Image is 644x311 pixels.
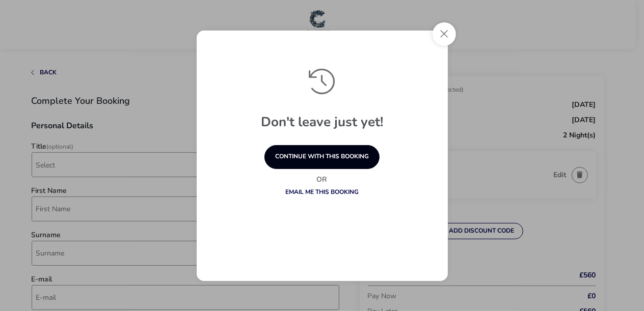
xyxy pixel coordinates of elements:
[264,145,380,169] button: continue with this booking
[240,174,404,185] p: Or
[433,22,456,46] button: Close
[285,188,359,196] a: Email me this booking
[211,116,433,145] h1: Don't leave just yet!
[197,31,448,281] div: exitPrevention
